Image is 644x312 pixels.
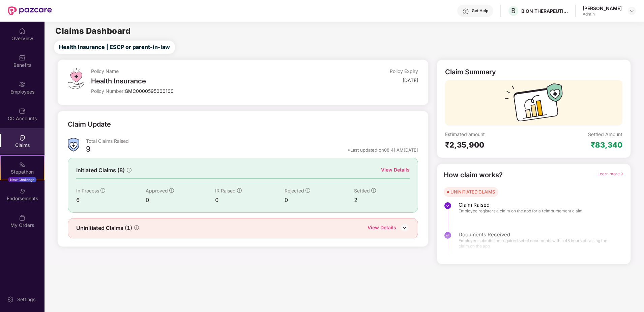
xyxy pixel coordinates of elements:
img: svg+xml;base64,PHN2ZyBpZD0iU3RlcC1Eb25lLTMyeDMyIiB4bWxucz0iaHR0cDovL3d3dy53My5vcmcvMjAwMC9zdmciIH... [444,202,452,210]
img: svg+xml;base64,PHN2ZyBpZD0iRW1wbG95ZWVzIiB4bWxucz0iaHR0cDovL3d3dy53My5vcmcvMjAwMC9zdmciIHdpZHRoPS... [19,81,26,88]
div: Estimated amount [445,131,534,137]
span: Settled [354,188,370,193]
img: svg+xml;base64,PHN2ZyBpZD0iSGVscC0zMngzMiIgeG1sbnM9Imh0dHA6Ly93d3cudzMub3JnLzIwMDAvc3ZnIiB3aWR0aD... [462,8,469,15]
h2: Claims Dashboard [55,27,130,35]
div: Health Insurance [91,77,309,85]
div: Policy Expiry [390,68,418,74]
div: Claim Update [68,119,111,130]
div: 2 [354,196,410,204]
span: info-circle [237,188,242,193]
div: [PERSON_NAME] [583,5,622,11]
span: B [511,7,516,15]
span: Uninitiated Claims (1) [76,224,132,232]
span: Employee registers a claim on the app for a reimbursement claim [459,208,583,214]
div: How claim works? [444,170,503,180]
img: svg+xml;base64,PHN2ZyBpZD0iTXlfT3JkZXJzIiBkYXRhLW5hbWU9Ik15IE9yZGVycyIgeG1sbnM9Imh0dHA6Ly93d3cudz... [19,214,26,221]
div: 0 [215,196,285,204]
span: info-circle [134,225,139,230]
img: svg+xml;base64,PHN2ZyBpZD0iSG9tZSIgeG1sbnM9Imh0dHA6Ly93d3cudzMub3JnLzIwMDAvc3ZnIiB3aWR0aD0iMjAiIG... [19,28,26,34]
div: Policy Number: [91,88,309,94]
img: svg+xml;base64,PHN2ZyBpZD0iQ0RfQWNjb3VudHMiIGRhdGEtbmFtZT0iQ0QgQWNjb3VudHMiIHhtbG5zPSJodHRwOi8vd3... [19,108,26,114]
img: ClaimsSummaryIcon [68,138,79,152]
img: svg+xml;base64,PHN2ZyBpZD0iU2V0dGluZy0yMHgyMCIgeG1sbnM9Imh0dHA6Ly93d3cudzMub3JnLzIwMDAvc3ZnIiB3aW... [7,296,14,303]
span: info-circle [305,188,310,193]
img: svg+xml;base64,PHN2ZyB3aWR0aD0iMTcyIiBoZWlnaHQ9IjExMyIgdmlld0JveD0iMCAwIDE3MiAxMTMiIGZpbGw9Im5vbm... [505,83,563,126]
div: Claim Summary [445,68,496,76]
div: Settled Amount [588,131,622,137]
span: info-circle [371,188,376,193]
span: right [620,172,624,176]
span: info-circle [127,168,131,173]
img: svg+xml;base64,PHN2ZyB4bWxucz0iaHR0cDovL3d3dy53My5vcmcvMjAwMC9zdmciIHdpZHRoPSIyMSIgaGVpZ2h0PSIyMC... [19,161,26,168]
div: 0 [285,196,354,204]
div: Admin [583,11,622,17]
span: Initiated Claims (8) [76,166,125,175]
button: Health Insurance | ESCP or parent-in-law [54,41,175,54]
div: View Details [381,166,410,174]
div: BION THERAPEUTICS ([GEOGRAPHIC_DATA]) PRIVATE LIMITED [521,8,568,14]
span: GMC0000595000100 [125,88,174,94]
div: Get Help [472,8,488,14]
span: In Process [76,188,99,193]
div: ₹2,35,900 [445,140,534,150]
div: *Last updated on 08:41 AM[DATE] [348,147,418,153]
img: svg+xml;base64,PHN2ZyB4bWxucz0iaHR0cDovL3d3dy53My5vcmcvMjAwMC9zdmciIHdpZHRoPSI0OS4zMiIgaGVpZ2h0PS... [68,68,84,89]
div: New Challenge [8,177,36,182]
span: info-circle [169,188,174,193]
span: Learn more [597,171,624,176]
div: View Details [368,224,396,233]
div: ₹83,340 [591,140,622,150]
img: svg+xml;base64,PHN2ZyBpZD0iRHJvcGRvd24tMzJ4MzIiIHhtbG5zPSJodHRwOi8vd3d3LnczLm9yZy8yMDAwL3N2ZyIgd2... [629,8,635,14]
div: Policy Name [91,68,309,74]
div: 0 [146,196,215,204]
span: Approved [146,188,168,193]
div: 6 [76,196,146,204]
span: Health Insurance | ESCP or parent-in-law [59,43,170,51]
img: svg+xml;base64,PHN2ZyBpZD0iQmVuZWZpdHMiIHhtbG5zPSJodHRwOi8vd3d3LnczLm9yZy8yMDAwL3N2ZyIgd2lkdGg9Ij... [19,54,26,61]
div: 9 [86,144,91,156]
img: svg+xml;base64,PHN2ZyBpZD0iRW5kb3JzZW1lbnRzIiB4bWxucz0iaHR0cDovL3d3dy53My5vcmcvMjAwMC9zdmciIHdpZH... [19,188,26,194]
div: [DATE] [403,77,418,83]
img: svg+xml;base64,PHN2ZyBpZD0iQ2xhaW0iIHhtbG5zPSJodHRwOi8vd3d3LnczLm9yZy8yMDAwL3N2ZyIgd2lkdGg9IjIwIi... [19,134,26,141]
span: IR Raised [215,188,236,193]
span: Rejected [285,188,304,193]
div: UNINITIATED CLAIMS [450,188,495,195]
span: Claim Raised [459,202,583,208]
span: info-circle [100,188,105,193]
img: DownIcon [400,223,410,233]
div: Total Claims Raised [86,138,418,144]
img: New Pazcare Logo [8,6,52,15]
div: Settings [15,296,37,303]
div: Stepathon [1,168,44,175]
